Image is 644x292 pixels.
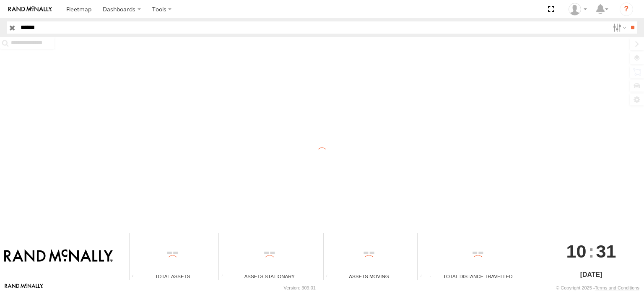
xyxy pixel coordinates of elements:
[566,3,590,16] div: Jose Goitia
[219,273,320,280] div: Assets Stationary
[610,21,628,34] label: Search Filter Options
[324,273,415,280] div: Assets Moving
[418,273,538,280] div: Total Distance Travelled
[8,6,52,12] img: rand-logo.svg
[284,285,316,290] div: Version: 309.01
[620,3,633,16] i: ?
[541,233,641,269] div: :
[219,274,231,280] div: Total number of assets current stationary.
[4,249,113,263] img: Rand McNally
[541,270,641,280] div: [DATE]
[556,285,639,290] div: © Copyright 2025 -
[130,274,142,280] div: Total number of Enabled Assets
[418,274,430,280] div: Total distance travelled by all assets within specified date range and applied filters
[5,284,43,292] a: Visit our Website
[595,285,639,290] a: Terms and Conditions
[596,233,616,269] span: 31
[566,233,587,269] span: 10
[324,274,336,280] div: Total number of assets current in transit.
[130,273,216,280] div: Total Assets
